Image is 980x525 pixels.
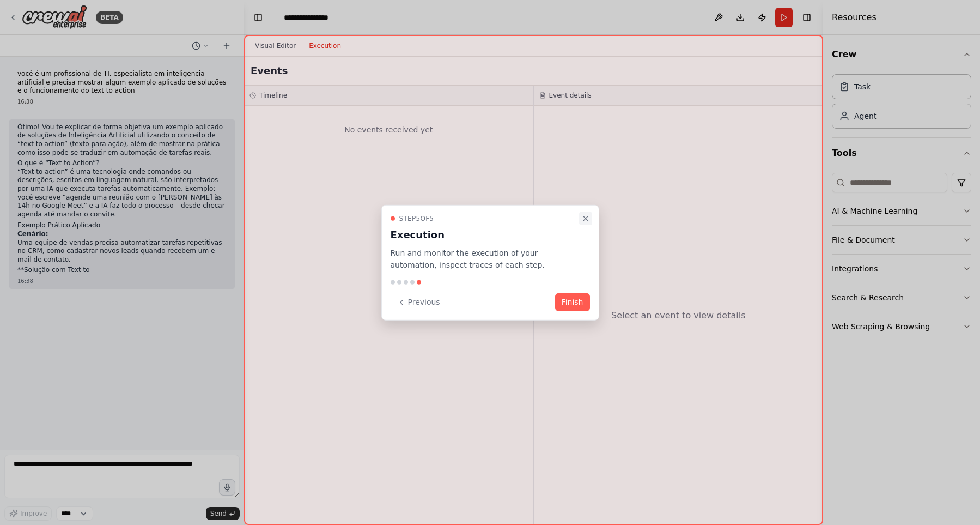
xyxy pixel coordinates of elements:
[391,293,447,311] button: Previous
[391,227,577,242] h3: Execution
[251,10,266,25] button: Hide left sidebar
[391,246,577,271] p: Run and monitor the execution of your automation, inspect traces of each step.
[555,293,590,311] button: Finish
[579,212,592,225] button: Close walkthrough
[399,214,434,222] span: Step 5 of 5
